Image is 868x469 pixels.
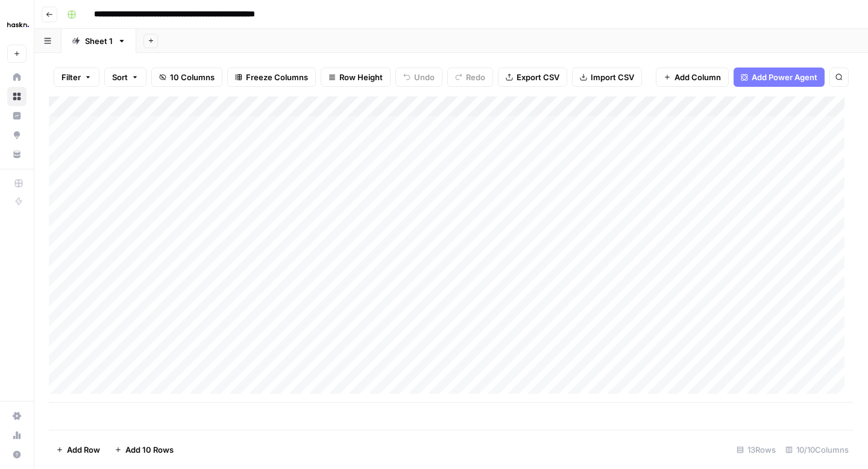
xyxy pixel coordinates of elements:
button: 10 Columns [151,68,222,87]
button: Workspace: Haskn [7,10,27,40]
button: Add Row [49,440,107,459]
a: Browse [7,87,27,106]
span: 10 Columns [170,71,215,83]
button: Redo [447,68,493,87]
button: Sort [104,68,146,87]
span: Redo [466,71,485,83]
a: Opportunities [7,125,27,145]
a: Your Data [7,145,27,164]
span: Sort [112,71,128,83]
span: Add Column [675,71,721,83]
div: 13 Rows [732,440,781,459]
span: Filter [61,71,81,83]
img: Haskn Logo [7,14,29,36]
button: Export CSV [498,68,567,87]
span: Export CSV [517,71,559,83]
button: Add Power Agent [734,68,825,87]
button: Help + Support [7,445,27,464]
button: Import CSV [572,68,642,87]
span: Import CSV [591,71,634,83]
span: Add 10 Rows [125,444,174,456]
a: Sheet 1 [61,29,136,53]
button: Undo [395,68,442,87]
a: Insights [7,106,27,125]
button: Add Column [656,68,729,87]
span: Row Height [339,71,383,83]
span: Undo [414,71,435,83]
span: Freeze Columns [246,71,308,83]
a: Usage [7,426,27,445]
a: Settings [7,406,27,426]
button: Filter [54,68,99,87]
span: Add Power Agent [752,71,817,83]
span: Add Row [67,444,100,456]
div: 10/10 Columns [781,440,854,459]
a: Home [7,68,27,87]
button: Row Height [321,68,391,87]
button: Freeze Columns [227,68,316,87]
div: Sheet 1 [85,35,113,47]
button: Add 10 Rows [107,440,181,459]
